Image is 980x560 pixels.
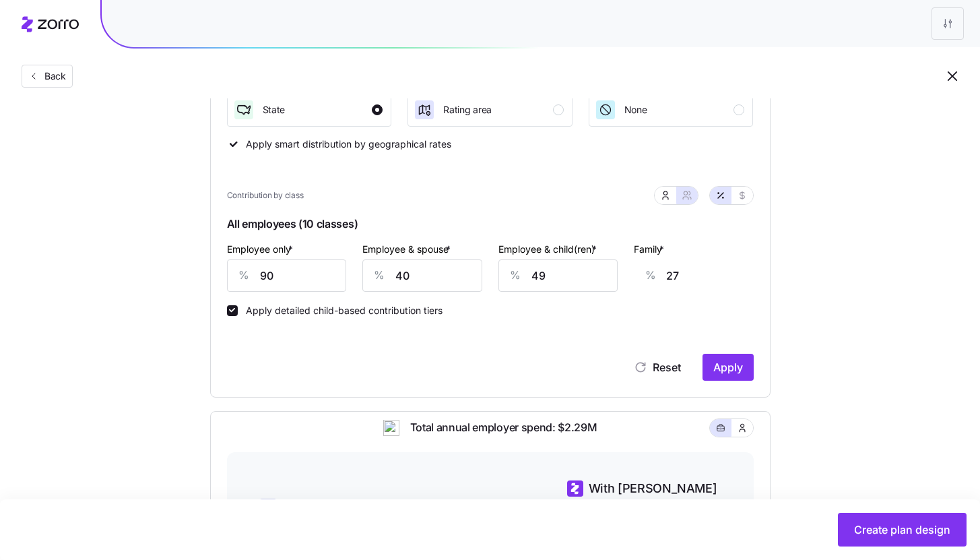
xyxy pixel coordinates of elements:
button: Reset [623,354,692,381]
button: Back [22,65,73,88]
label: Employee & spouse [362,242,453,257]
span: All employees (10 classes) [227,213,754,241]
input: - [666,259,786,292]
button: Create plan design [838,513,967,547]
span: Total annual employer spend: $2.29M [399,419,597,436]
span: State [263,103,286,117]
span: With [PERSON_NAME] [589,479,717,498]
span: Apply [713,359,743,375]
div: % [228,260,260,291]
div: % [363,260,395,291]
span: Back [39,69,66,83]
span: Contribution by class [227,189,304,202]
span: Reset [653,359,681,375]
span: Create plan design [854,522,950,538]
span: Current plan [282,498,352,517]
label: Employee & child(ren) [498,242,599,257]
div: % [634,260,667,291]
span: Rating area [443,103,492,117]
span: None [624,103,647,117]
div: % [499,260,531,291]
label: Employee only [227,242,296,257]
img: ai-icon.png [383,420,399,436]
label: Apply detailed child-based contribution tiers [238,305,443,316]
button: Apply [703,354,754,381]
label: Family [634,242,667,257]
